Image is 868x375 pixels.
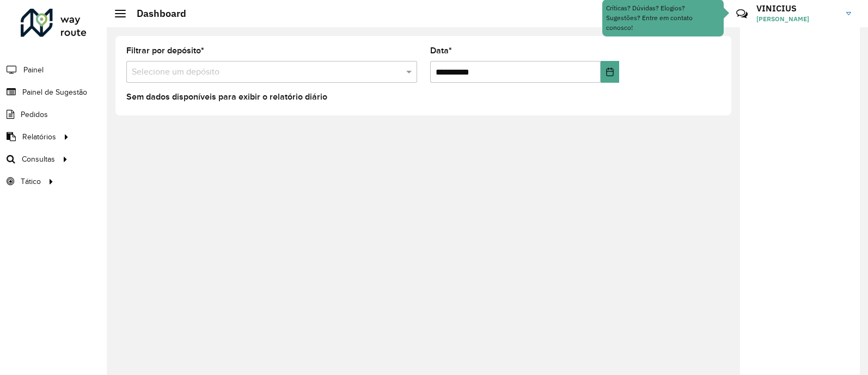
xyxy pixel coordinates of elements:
span: Consultas [22,153,55,165]
label: Sem dados disponíveis para exibir o relatório diário [126,90,327,103]
label: Filtrar por depósito [126,44,204,57]
div: Críticas? Dúvidas? Elogios? Sugestões? Entre em contato conosco! [606,3,720,33]
span: Relatórios [22,131,56,143]
span: Painel de Sugestão [22,87,87,98]
span: Tático [21,176,41,187]
span: Painel [23,64,44,76]
h3: VINICIUS [756,3,838,14]
h2: Dashboard [126,8,186,20]
button: Choose Date [601,61,619,83]
span: Pedidos [21,109,48,120]
label: Data [430,44,452,57]
span: [PERSON_NAME] [756,14,838,24]
a: Contato Rápido [730,2,754,26]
